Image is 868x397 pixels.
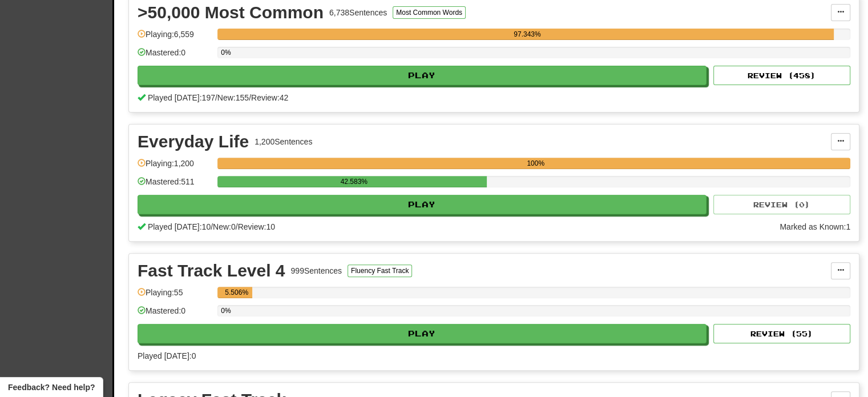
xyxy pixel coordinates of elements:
div: Mastered: 0 [138,47,212,66]
button: Review (55) [713,324,850,343]
div: Playing: 55 [138,287,212,306]
div: Fast Track Level 4 [138,262,285,279]
button: Most Common Words [393,6,466,19]
div: 1,200 Sentences [255,136,312,147]
span: Played [DATE]: 10 [148,222,211,231]
div: 42.583% [221,176,487,187]
span: Played [DATE]: 197 [148,93,215,102]
span: / [236,222,238,231]
span: New: 155 [217,93,249,102]
div: Mastered: 0 [138,305,212,324]
div: Everyday Life [138,133,249,150]
div: 5.506% [221,287,252,298]
div: Marked as Known: 1 [780,221,850,232]
div: 999 Sentences [291,265,342,276]
span: Played [DATE]: 0 [138,351,196,360]
div: Playing: 6,559 [138,29,212,47]
span: / [215,93,217,102]
button: Play [138,195,706,214]
span: New: 0 [213,222,236,231]
div: 100% [221,158,850,169]
button: Fluency Fast Track [348,264,412,277]
span: Open feedback widget [8,382,95,393]
div: 6,738 Sentences [329,7,387,18]
span: Review: 42 [251,93,288,102]
span: / [249,93,251,102]
button: Review (458) [713,66,850,85]
div: >50,000 Most Common [138,4,324,21]
span: / [211,222,213,231]
span: Review: 10 [238,222,275,231]
button: Play [138,324,706,343]
button: Play [138,66,706,85]
div: Playing: 1,200 [138,158,212,177]
button: Review (0) [713,195,850,214]
div: Mastered: 511 [138,176,212,195]
div: 97.343% [221,29,833,40]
